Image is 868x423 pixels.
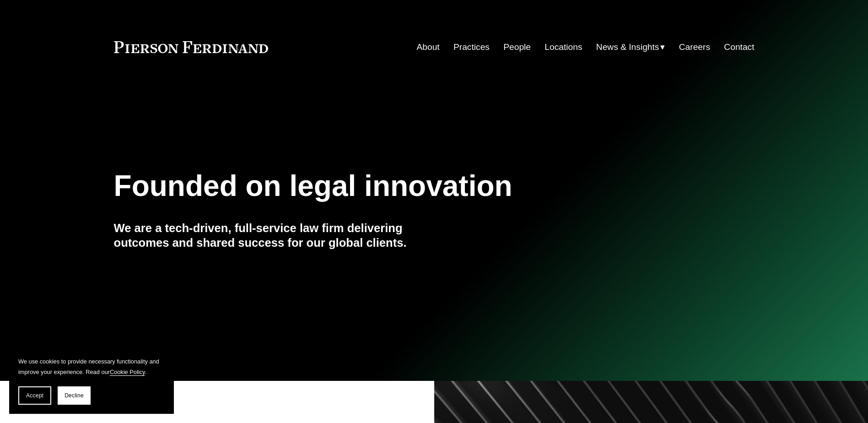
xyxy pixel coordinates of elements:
[724,38,754,56] a: Contact
[545,38,582,56] a: Locations
[58,386,91,405] button: Decline
[503,38,531,56] a: People
[417,38,440,56] a: About
[18,356,165,377] p: We use cookies to provide necessary functionality and improve your experience. Read our .
[453,38,490,56] a: Practices
[18,386,51,405] button: Accept
[596,39,659,55] span: News & Insights
[114,169,648,203] h1: Founded on legal innovation
[114,221,434,250] h4: We are a tech-driven, full-service law firm delivering outcomes and shared success for our global...
[9,347,174,414] section: Cookie banner
[65,392,84,399] span: Decline
[679,38,710,56] a: Careers
[596,38,665,56] a: folder dropdown
[110,369,145,375] a: Cookie Policy
[26,392,43,399] span: Accept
